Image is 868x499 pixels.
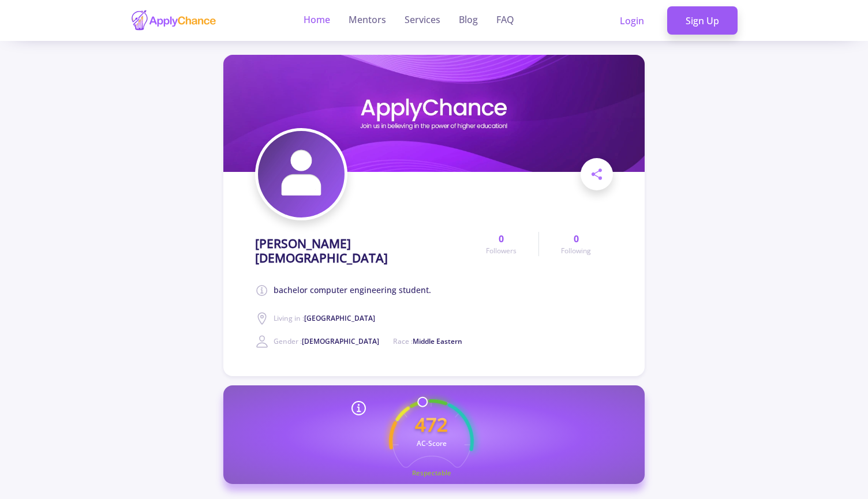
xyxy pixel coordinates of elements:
a: Login [601,6,663,35]
span: Middle Eastern [413,336,462,346]
span: Followers [486,246,517,256]
a: 0Followers [464,232,538,256]
span: Race : [393,336,462,346]
span: Living in : [274,313,375,323]
text: AC-Score [416,438,446,448]
span: [DEMOGRAPHIC_DATA] [302,336,379,346]
a: Sign Up [667,6,738,35]
img: applychance logo [130,9,217,32]
span: bachelor computer engineering student. [274,284,431,298]
img: Zahra Mobliavatar [258,131,345,217]
a: 0Following [538,232,613,256]
text: 472 [415,411,448,437]
img: Zahra Moblicover image [223,55,645,172]
span: Gender : [274,336,379,346]
span: 0 [499,232,504,246]
span: Following [561,246,591,256]
h1: [PERSON_NAME][DEMOGRAPHIC_DATA] [255,237,464,265]
text: Respectable [411,468,451,477]
span: 0 [574,232,579,246]
span: [GEOGRAPHIC_DATA] [304,313,375,323]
